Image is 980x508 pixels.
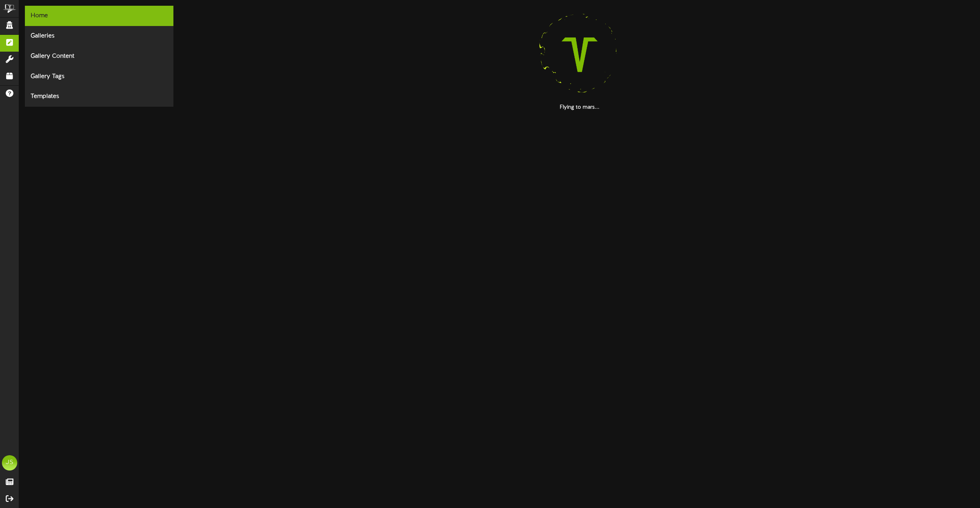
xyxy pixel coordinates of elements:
[2,455,17,471] div: JS
[560,104,599,110] strong: Flying to mars...
[531,6,629,104] img: loading-spinner-3.png
[25,26,173,46] div: Galleries
[25,6,173,26] div: Home
[25,46,173,67] div: Gallery Content
[25,86,173,107] div: Templates
[25,67,173,87] div: Gallery Tags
